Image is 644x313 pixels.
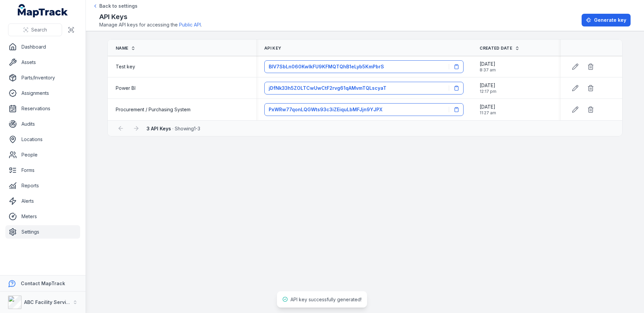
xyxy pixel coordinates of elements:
[582,14,631,26] button: Generate key
[5,194,80,208] a: Alerts
[480,67,496,73] span: 8:37 am
[264,103,464,116] button: PxWRw77qonLQGWts93c3iZEiquLbMFJjn9YJPX
[116,63,135,70] span: Test key
[290,297,362,302] span: API key successfully generated!
[31,26,47,33] span: Search
[24,299,75,305] strong: ABC Facility Services
[480,46,520,51] a: Created Date
[116,46,128,51] span: Name
[5,148,80,162] a: People
[116,85,136,91] span: Power BI
[269,63,384,70] span: BlV7SbLn060KwIkFU9KFMQTQhB1eLyb5KmPbrS
[269,106,382,113] span: PxWRw77qonLQGWts93c3iZEiquLbMFJjn9YJPX
[264,82,464,95] button: jDfNk33h5ZOLTCwUwCtF2rvg61qAMvmTQLscyaT
[480,61,496,67] span: [DATE]
[5,210,80,223] a: Meters
[480,46,512,51] span: Created Date
[480,61,496,73] time: 24/01/2025, 8:37:20 am
[5,225,80,239] a: Settings
[99,3,138,9] span: Back to settings
[99,12,202,21] h2: API Keys
[147,126,171,131] strong: 3 API Keys
[480,110,496,116] span: 11:27 am
[5,56,80,69] a: Assets
[18,4,68,17] a: MapTrack
[5,86,80,100] a: Assignments
[179,21,201,28] a: Public API
[93,3,138,9] a: Back to settings
[480,104,496,116] time: 15/10/2025, 11:27:36 am
[480,82,496,89] span: [DATE]
[5,133,80,146] a: Locations
[5,102,80,115] a: Reservations
[5,40,80,54] a: Dashboard
[480,82,496,94] time: 07/08/2025, 12:17:31 pm
[147,126,200,131] span: · Showing 1 - 3
[8,23,62,36] button: Search
[99,21,202,28] span: Manage API keys for accessing the .
[480,89,496,94] span: 12:17 pm
[21,280,65,286] strong: Contact MapTrack
[480,104,496,110] span: [DATE]
[264,60,464,73] button: BlV7SbLn060KwIkFU9KFMQTQhB1eLyb5KmPbrS
[5,179,80,192] a: Reports
[116,46,136,51] a: Name
[5,117,80,131] a: Audits
[264,46,281,51] span: API Key
[269,85,386,91] span: jDfNk33h5ZOLTCwUwCtF2rvg61qAMvmTQLscyaT
[5,71,80,84] a: Parts/Inventory
[116,106,191,113] span: Procurement / Purchasing System
[5,164,80,177] a: Forms
[594,17,626,23] span: Generate key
